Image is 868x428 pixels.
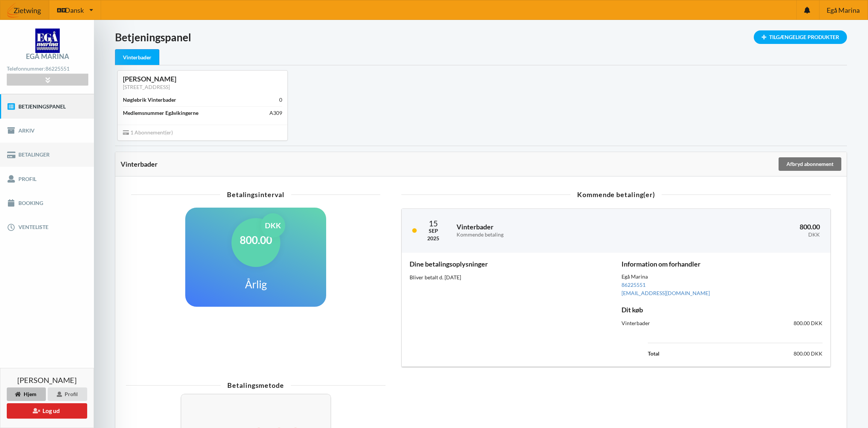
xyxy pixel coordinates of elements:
[410,260,611,268] h3: Dine betalingsoplysninger
[401,191,831,198] div: Kommende betaling(er)
[7,64,88,74] div: Telefonnummer:
[45,65,70,72] strong: 86225551
[279,96,282,104] div: 0
[657,223,820,238] h3: 800.00
[261,213,285,238] div: DKK
[622,282,646,288] a: 86225551
[115,49,159,65] div: Vinterbader
[121,160,777,168] div: Vinterbader
[7,403,87,419] button: Log ud
[457,232,646,238] div: Kommende betaling
[622,274,823,281] div: Egå Marina
[648,350,659,357] b: Total
[622,290,710,296] a: [EMAIL_ADDRESS][DOMAIN_NAME]
[427,235,439,242] div: 2025
[622,260,823,268] h3: Information om forhandler
[245,277,267,291] h1: Årlig
[126,382,386,389] div: Betalingsmetode
[779,157,841,171] div: Afbryd abonnement
[115,30,847,44] h1: Betjeningspanel
[704,349,823,359] td: 800.00 DKK
[240,233,272,247] h1: 800.00
[123,75,282,83] div: [PERSON_NAME]
[827,7,860,14] span: Egå Marina
[269,109,282,117] div: A309
[26,53,69,60] div: Egå Marina
[123,96,176,104] div: Nøglebrik Vinterbader
[123,84,170,90] a: [STREET_ADDRESS]
[35,29,60,53] img: logo
[123,129,173,136] span: 1 Abonnement(er)
[754,30,847,44] div: Tilgængelige Produkter
[7,387,46,401] div: Hjem
[131,191,380,198] div: Betalingsinterval
[427,227,439,235] div: Sep
[616,314,722,332] div: Vinterbader
[65,7,84,14] span: Dansk
[657,232,820,238] div: DKK
[123,109,198,117] div: Medlemsnummer Egåvikingerne
[722,314,828,332] div: 800.00 DKK
[48,387,87,401] div: Profil
[410,274,611,281] div: Bliver betalt d. [DATE]
[457,223,646,238] h3: Vinterbader
[17,376,77,384] span: [PERSON_NAME]
[622,306,823,314] h3: Dit køb
[427,219,439,227] div: 15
